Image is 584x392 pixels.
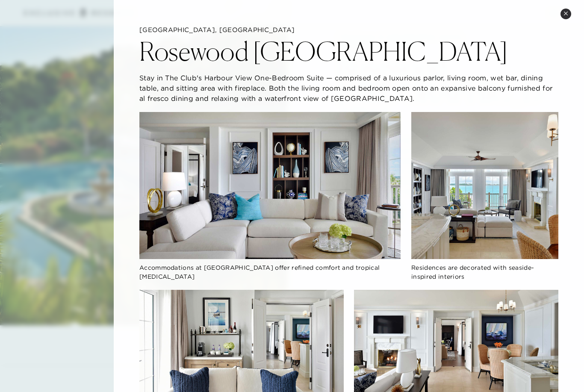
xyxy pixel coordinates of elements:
[411,264,534,280] span: Residences are decorated with seaside-inspired interiors
[545,353,584,392] iframe: Qualified Messenger
[139,264,380,280] span: Accommodations at [GEOGRAPHIC_DATA] offer refined comfort and tropical [MEDICAL_DATA]
[139,26,558,34] h5: [GEOGRAPHIC_DATA], [GEOGRAPHIC_DATA]
[139,38,508,64] h2: Rosewood [GEOGRAPHIC_DATA]
[139,73,558,103] p: Stay in The Club's Harbour View One-Bedroom Suite — comprised of a luxurious parlor, living room,...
